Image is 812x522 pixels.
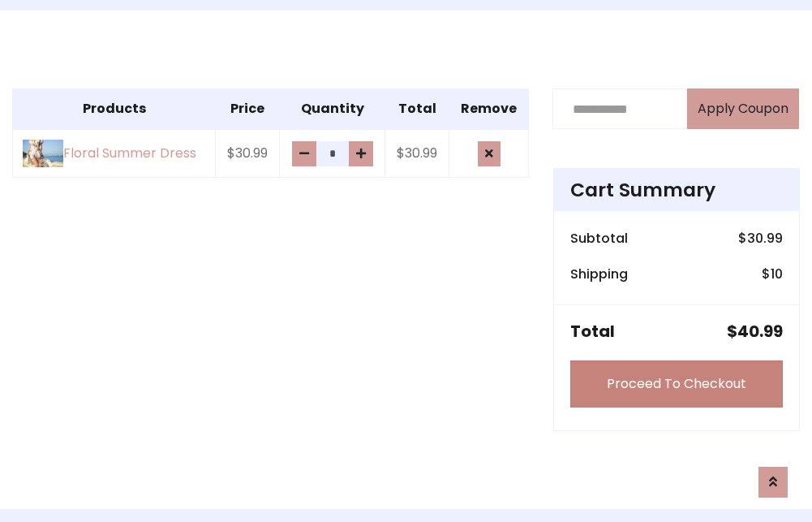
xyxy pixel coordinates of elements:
[747,229,783,248] span: 30.99
[216,89,279,130] th: Price
[687,88,799,129] button: Apply Coupon
[762,266,783,282] h6: $
[385,89,449,130] th: Total
[738,231,783,246] h6: $
[570,231,628,246] h6: Subtotal
[570,360,783,408] a: Proceed To Checkout
[737,320,783,343] span: 40.99
[570,321,615,341] h5: Total
[449,89,528,130] th: Remove
[216,129,279,177] td: $30.99
[13,89,216,130] th: Products
[385,129,449,177] td: $30.99
[771,265,783,283] span: 10
[279,89,385,130] th: Quantity
[23,140,205,166] a: Floral Summer Dress
[727,321,783,341] h5: $
[570,266,628,282] h6: Shipping
[570,179,783,201] h4: Cart Summary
